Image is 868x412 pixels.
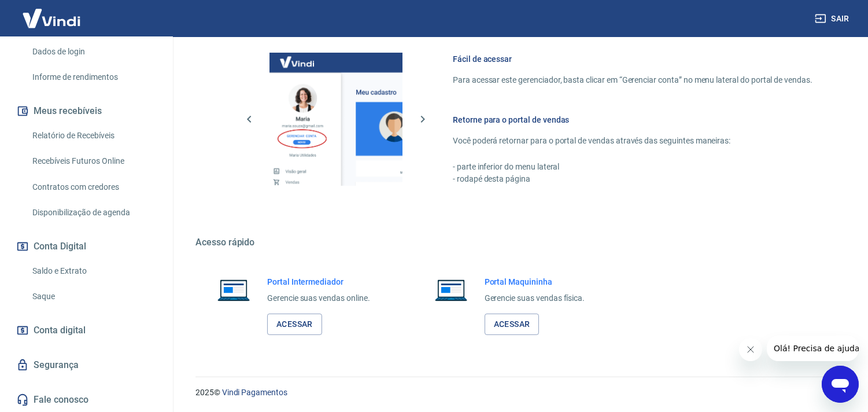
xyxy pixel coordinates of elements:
a: Dados de login [28,40,159,64]
a: Acessar [267,314,322,335]
p: Gerencie suas vendas física. [485,292,585,304]
p: - rodapé desta página [453,173,812,185]
a: Disponibilização de agenda [28,201,159,225]
a: Relatório de Recebíveis [28,124,159,148]
p: Para acessar este gerenciador, basta clicar em “Gerenciar conta” no menu lateral do portal de ven... [453,74,812,86]
a: Recebíveis Futuros Online [28,149,159,173]
a: Informe de rendimentos [28,65,159,89]
button: Meus recebíveis [14,98,159,124]
img: Imagem de um notebook aberto [209,276,258,304]
h6: Portal Intermediador [267,276,370,288]
h6: Retorne para o portal de vendas [453,114,812,126]
h6: Portal Maquininha [485,276,585,288]
button: Conta Digital [14,234,159,259]
a: Saldo e Extrato [28,259,159,283]
a: Contratos com credores [28,175,159,199]
h6: Fácil de acessar [453,53,812,65]
img: Imagem de um notebook aberto [427,276,475,304]
h5: Acesso rápido [195,237,840,248]
a: Conta digital [14,318,159,343]
a: Acessar [485,314,540,335]
img: Vindi [14,1,89,36]
p: 2025 © [195,387,840,399]
img: Imagem da dashboard mostrando o botão de gerenciar conta na sidebar no lado esquerdo [269,53,402,186]
a: Vindi Pagamentos [222,388,287,397]
p: Você poderá retornar para o portal de vendas através das seguintes maneiras: [453,135,812,147]
iframe: Botão para abrir a janela de mensagens [822,366,859,403]
a: Saque [28,285,159,308]
span: Conta digital [34,322,86,339]
button: Sair [812,8,854,30]
a: Segurança [14,352,159,378]
p: - parte inferior do menu lateral [453,161,812,173]
iframe: Mensagem da empresa [767,336,859,361]
span: Olá! Precisa de ajuda? [7,8,97,17]
p: Gerencie suas vendas online. [267,292,370,304]
iframe: Fechar mensagem [739,338,762,361]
